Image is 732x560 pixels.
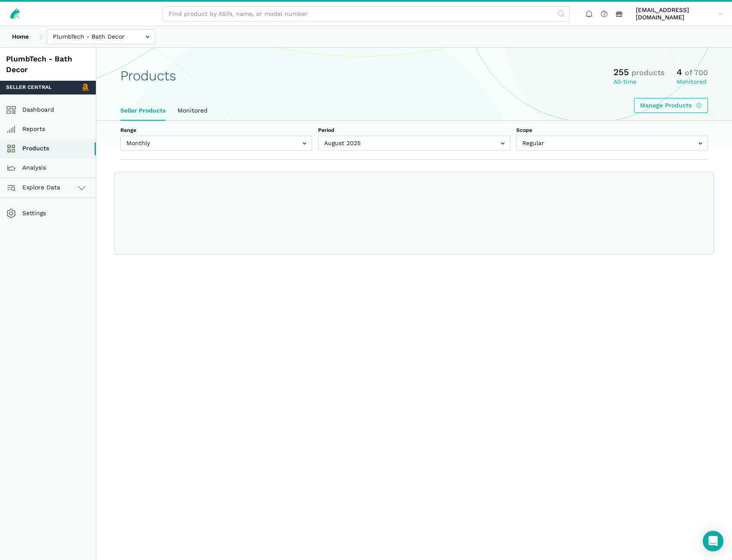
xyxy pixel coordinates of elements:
input: PlumbTech - Bath Decor [47,29,155,44]
div: PlumbTech - Bath Decor [6,54,90,75]
span: 4 [677,67,682,77]
div: All-time [613,78,665,86]
label: Range [120,127,312,134]
span: Seller Central [6,84,52,91]
span: Explore Data [9,183,60,193]
h1: Products [120,68,176,83]
a: Seller Products [114,101,172,121]
a: [EMAIL_ADDRESS][DOMAIN_NAME] [633,5,726,23]
span: 255 [613,67,629,77]
div: Open Intercom Messenger [703,531,723,551]
input: August 2025 [318,136,510,151]
input: Find product by ASIN, name, or model number [162,6,570,21]
div: Monitored [677,78,708,86]
input: Monthly [120,136,312,151]
a: Home [6,29,35,44]
label: Scope [516,127,708,134]
input: Regular [516,136,708,151]
span: products [631,68,665,77]
span: [EMAIL_ADDRESS][DOMAIN_NAME] [636,6,715,21]
a: Manage Products [634,98,708,113]
span: of 700 [685,68,708,77]
a: Monitored [172,101,214,121]
label: Period [318,127,510,134]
